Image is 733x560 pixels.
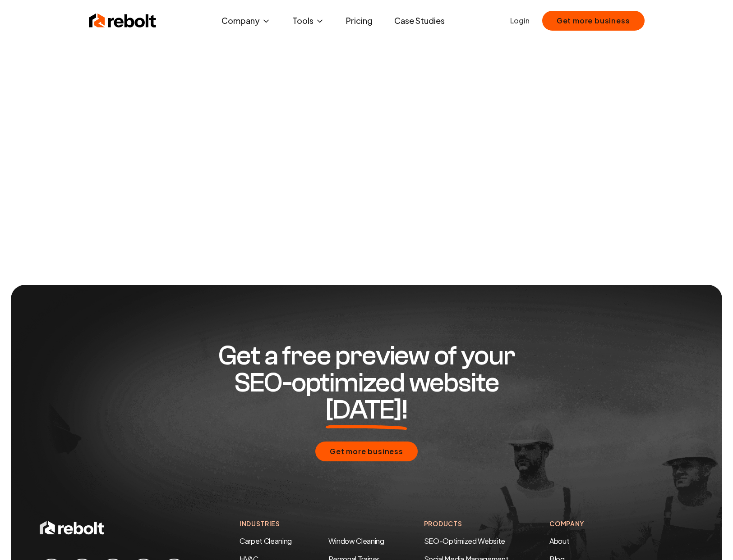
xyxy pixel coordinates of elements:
[387,12,452,30] a: Case Studies
[89,12,157,30] img: Rebolt Logo
[240,519,388,528] h4: Industries
[424,536,505,546] a: SEO-Optimized Website
[542,11,645,31] button: Get more business
[339,12,380,30] a: Pricing
[194,342,540,423] h2: Get a free preview of your SEO-optimized website
[549,536,569,546] a: About
[549,519,693,528] h4: Company
[285,12,332,30] button: Tools
[315,442,418,461] button: Get more business
[214,12,278,30] button: Company
[326,396,407,423] span: [DATE]!
[328,536,384,546] a: Window Cleaning
[424,519,513,528] h4: Products
[510,15,530,26] a: Login
[240,536,292,546] a: Carpet Cleaning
